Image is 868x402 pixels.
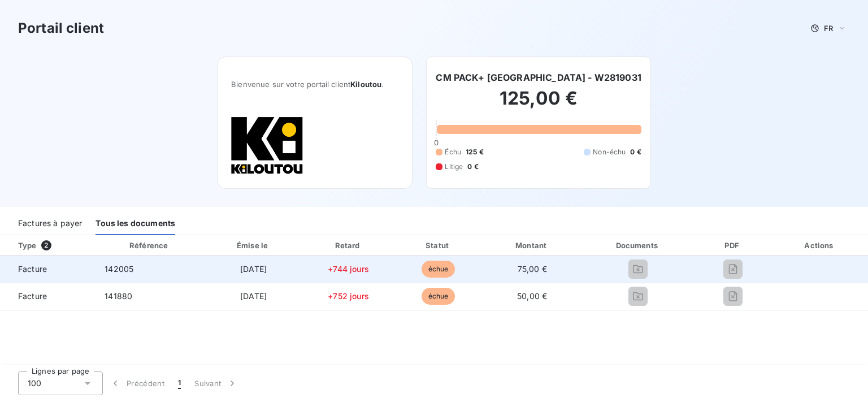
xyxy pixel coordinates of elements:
div: Référence [129,241,168,250]
div: PDF [696,240,770,251]
div: Tous les documents [96,211,175,235]
div: Type [11,240,93,251]
span: Facture [9,291,86,302]
h6: CM PACK+ [GEOGRAPHIC_DATA] - W2819031 [436,71,641,84]
span: Non-échu [593,147,626,157]
span: 2 [41,240,51,250]
div: Documents [584,240,692,251]
span: Bienvenue sur votre portail client . [231,80,398,89]
div: Actions [774,240,866,251]
div: Factures à payer [18,211,82,235]
div: Émise le [206,240,301,251]
span: échue [422,261,455,278]
button: Suivant [188,371,245,395]
span: Échu [445,147,461,157]
span: 141880 [105,291,132,301]
span: 0 € [630,147,641,157]
div: Montant [485,240,579,251]
img: Company logo [231,116,303,175]
span: +744 jours [328,264,369,274]
span: FR [824,24,833,33]
button: Précédent [103,371,171,395]
span: 50,00 € [517,291,547,301]
button: 1 [171,371,188,395]
span: 75,00 € [518,264,547,274]
span: échue [422,288,455,305]
span: Litige [445,162,463,172]
span: 0 € [467,162,478,172]
span: [DATE] [240,264,267,274]
span: 0 [434,138,439,147]
div: Statut [396,240,480,251]
span: Facture [9,263,86,275]
div: Retard [305,240,392,251]
h3: Portail client [18,18,104,38]
span: 100 [28,378,41,389]
span: 125 € [466,147,484,157]
h2: 125,00 € [436,87,641,121]
span: +752 jours [328,291,369,301]
span: 142005 [105,264,133,274]
span: [DATE] [240,291,267,301]
span: Kiloutou [350,80,381,89]
span: 1 [178,378,181,389]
